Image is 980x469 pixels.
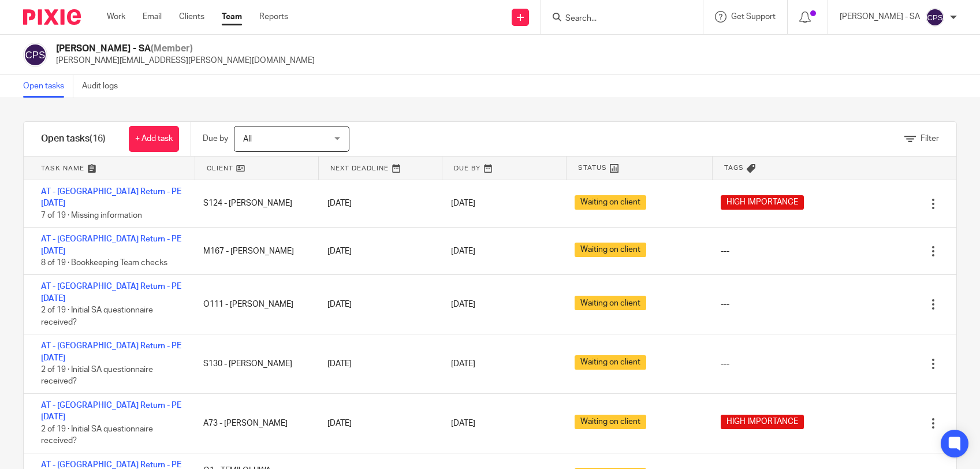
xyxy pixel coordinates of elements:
[721,195,804,210] span: HIGH IMPORTANCE
[41,306,153,326] span: 2 of 19 · Initial SA questionnaire received?
[107,11,125,23] a: Work
[578,163,607,173] span: Status
[575,243,646,257] span: Waiting on client
[41,366,153,386] span: 2 of 19 · Initial SA questionnaire received?
[41,259,167,267] span: 8 of 19 · Bookkeeping Team checks
[82,75,126,98] a: Audit logs
[23,43,47,67] img: svg%3E
[451,300,475,308] span: [DATE]
[192,352,315,375] div: S130 - [PERSON_NAME]
[575,296,646,310] span: Waiting on client
[129,126,179,152] a: + Add task
[41,235,181,255] a: AT - [GEOGRAPHIC_DATA] Return - PE [DATE]
[151,44,193,53] span: (Member)
[721,245,729,257] div: ---
[192,412,315,435] div: A73 - [PERSON_NAME]
[721,299,729,310] div: ---
[731,13,776,21] span: Get Support
[41,342,181,362] a: AT - [GEOGRAPHIC_DATA] Return - PE [DATE]
[41,282,181,302] a: AT - [GEOGRAPHIC_DATA] Return - PE [DATE]
[41,133,106,145] h1: Open tasks
[564,14,668,24] input: Search
[575,355,646,370] span: Waiting on client
[56,43,315,55] h2: [PERSON_NAME] - SA
[840,11,920,23] p: [PERSON_NAME] - SA
[259,11,288,23] a: Reports
[575,195,646,210] span: Waiting on client
[451,247,475,255] span: [DATE]
[222,11,242,23] a: Team
[721,415,804,429] span: HIGH IMPORTANCE
[23,75,73,98] a: Open tasks
[192,293,315,316] div: O111 - [PERSON_NAME]
[203,133,228,144] p: Due by
[724,163,744,173] span: Tags
[451,200,475,208] span: [DATE]
[41,425,153,445] span: 2 of 19 · Initial SA questionnaire received?
[921,135,939,143] span: Filter
[192,192,315,215] div: S124 - [PERSON_NAME]
[316,352,439,375] div: [DATE]
[143,11,162,23] a: Email
[721,358,729,370] div: ---
[41,188,181,207] a: AT - [GEOGRAPHIC_DATA] Return - PE [DATE]
[243,135,252,143] span: All
[23,9,81,25] img: Pixie
[316,412,439,435] div: [DATE]
[192,240,315,263] div: M167 - [PERSON_NAME]
[41,401,181,421] a: AT - [GEOGRAPHIC_DATA] Return - PE [DATE]
[316,192,439,215] div: [DATE]
[56,55,315,66] p: [PERSON_NAME][EMAIL_ADDRESS][PERSON_NAME][DOMAIN_NAME]
[451,360,475,368] span: [DATE]
[41,211,142,219] span: 7 of 19 · Missing information
[451,419,475,427] span: [DATE]
[90,134,106,143] span: (16)
[179,11,204,23] a: Clients
[316,240,439,263] div: [DATE]
[316,293,439,316] div: [DATE]
[926,8,944,27] img: svg%3E
[575,415,646,429] span: Waiting on client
